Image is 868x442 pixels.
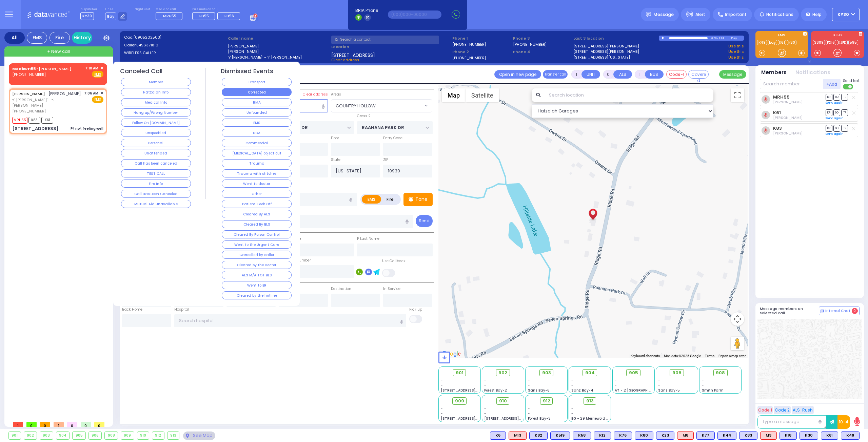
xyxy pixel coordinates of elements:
span: MedicRH55 - [12,66,39,71]
input: Search a contact [331,36,439,44]
button: Drag Pegman onto the map to open Street View [731,337,744,350]
span: Aron Polatsek [773,115,803,120]
button: Went to the Urgent Care [222,240,292,249]
div: 913 [167,432,179,439]
label: Last 3 location [573,36,659,41]
span: [STREET_ADDRESS][PERSON_NAME] [484,416,548,421]
span: 0 [26,422,37,427]
div: 908 [105,432,118,439]
a: FD16 [826,40,836,45]
button: Patient Took Off [222,200,292,208]
span: Phone 1 [452,36,511,41]
div: 0:00 [711,34,717,42]
button: Code-1 [666,70,687,79]
span: - [571,411,573,416]
button: Unattended [121,149,191,157]
a: K83 [773,126,782,131]
span: DR [826,94,832,100]
span: 0 [40,422,50,427]
div: BLS [573,432,591,440]
span: - [528,378,530,383]
span: + New call [47,48,70,55]
span: Phone 4 [513,49,571,55]
input: Search hospital [174,314,407,327]
button: 10-4 [837,415,850,429]
button: Mutual Aid Unavailable [121,200,191,208]
div: BLS [696,432,715,440]
div: BLS [594,432,611,440]
button: [MEDICAL_DATA] object out [222,149,292,157]
span: - [441,383,443,388]
input: Search location [545,88,714,102]
span: 1 [13,422,23,427]
span: 0 [67,422,77,427]
button: ALS M/A TOT BLS [222,271,292,279]
span: [STREET_ADDRESS] [331,52,375,57]
div: 902 [24,432,37,439]
span: - [571,383,573,388]
a: 3309 [813,40,825,45]
h4: Canceled Call [120,68,162,75]
div: EMS [27,32,47,44]
button: Cleared by the hotline [222,291,292,299]
a: K61 [773,110,781,115]
span: - [484,378,486,383]
a: bay [768,40,777,45]
span: [PHONE_NUMBER] [12,108,46,114]
span: - [658,383,660,388]
label: Dispatcher [80,7,97,12]
button: Unfounded [222,108,292,117]
button: Call has been canceled [121,159,191,167]
span: Important [725,12,747,18]
div: ALS [760,432,777,440]
span: Sanz Bay-4 [571,388,593,393]
label: WIRELESS CALLER [124,50,225,56]
span: 1 [54,422,64,427]
span: [STREET_ADDRESS][PERSON_NAME] [441,388,505,393]
label: Fire units on call [192,7,242,12]
span: 7:06 AM [84,91,98,96]
label: [PERSON_NAME] [228,43,329,49]
span: Notifications [766,12,793,18]
span: - [658,378,660,383]
label: [PERSON_NAME] [228,49,329,55]
button: Send [416,215,433,227]
button: RMA [222,98,292,106]
span: SO [833,94,840,100]
span: AT - 2 [GEOGRAPHIC_DATA] [615,388,665,393]
span: - [615,383,617,388]
span: Dov Guttman [773,131,803,136]
div: [STREET_ADDRESS] [12,125,59,132]
div: K23 [656,432,674,440]
button: UNIT [581,70,600,79]
label: Location [331,44,450,50]
button: Code 2 [774,406,791,414]
span: - [528,383,530,388]
div: All [4,32,25,44]
a: [STREET_ADDRESS][US_STATE] [573,55,630,60]
label: Turn off text [843,83,854,90]
input: Search member [760,79,823,89]
div: K6 [490,432,506,440]
label: P Last Name [357,236,379,241]
img: comment-alt.png [821,310,824,313]
span: 0 [81,422,91,427]
button: ALS [613,70,632,79]
label: EMS [755,34,808,38]
u: EMS [94,72,101,77]
span: Forest Bay-2 [484,388,507,393]
label: KJFD [811,34,864,38]
span: BRIA Phone [355,7,378,14]
button: KY30 [832,8,860,21]
button: Cleared By Poison Control [222,230,292,238]
div: BLS [656,432,674,440]
a: Send again [826,132,844,136]
input: (000)000-00000 [388,10,441,19]
label: Cross 2 [357,113,371,119]
label: ר' [PERSON_NAME]' - ר' [PERSON_NAME] [228,55,329,60]
span: 908 [716,370,725,376]
label: Hospital [174,307,189,312]
div: BLS [529,432,548,440]
div: 903 [40,432,53,439]
span: 0 [94,422,104,427]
